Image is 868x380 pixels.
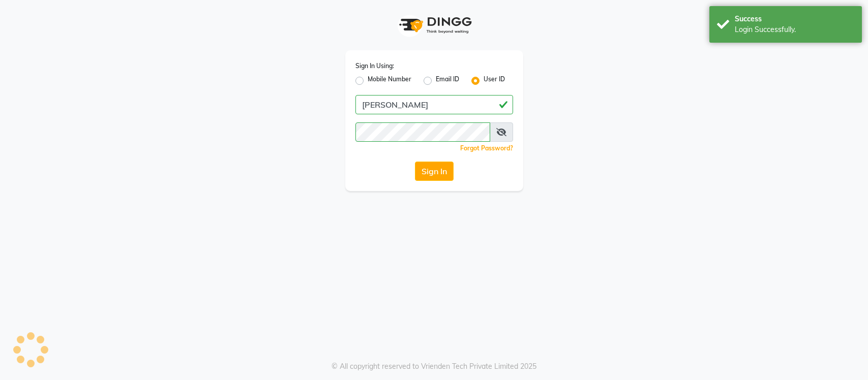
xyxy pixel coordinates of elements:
input: Username [355,95,513,114]
input: Username [355,122,490,142]
button: Sign In [415,162,454,181]
label: User ID [484,75,505,87]
img: logo1.svg [394,10,475,40]
label: Sign In Using: [355,61,394,71]
label: Mobile Number [368,75,411,87]
label: Email ID [436,75,459,87]
div: Success [735,14,854,24]
div: Login Successfully. [735,24,854,35]
a: Forgot Password? [460,144,513,152]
